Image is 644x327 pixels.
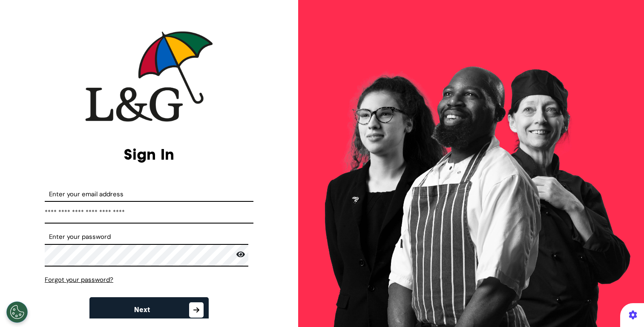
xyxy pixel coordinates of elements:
label: Enter your email address [45,189,253,199]
span: Next [134,307,150,313]
button: Next [89,297,209,323]
span: Forgot your password? [45,275,113,284]
h2: Sign In [45,145,253,163]
button: Open Preferences [6,301,28,323]
img: company logo [85,31,213,122]
label: Enter your password [45,232,253,242]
